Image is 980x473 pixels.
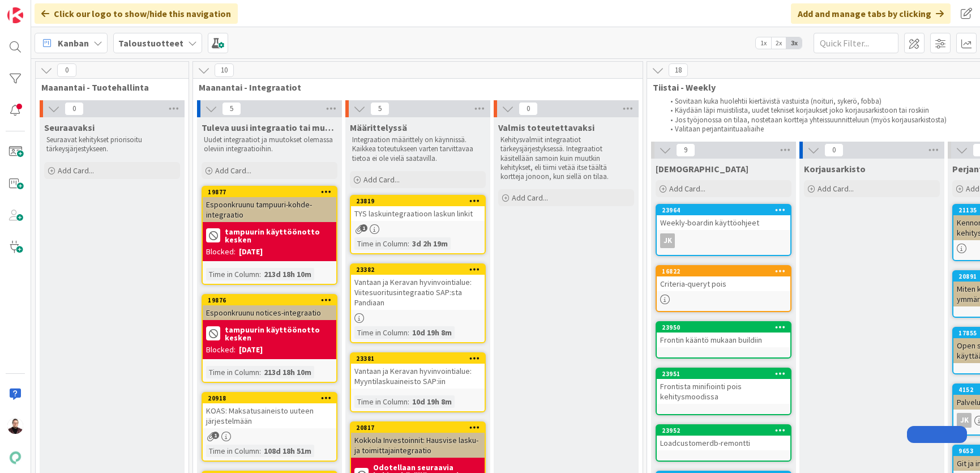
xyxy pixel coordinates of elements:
p: Integraation määrittely on käynnissä. Kaikkea toteutukseen varten tarvittavaa tietoa ei ole vielä... [352,135,483,163]
div: 23950 [657,322,790,333]
span: 5 [370,102,390,116]
div: 19877 [203,187,336,197]
div: 23952Loadcustomerdb-remontti [657,425,790,450]
div: 23964 [657,205,790,215]
div: 23950 [662,323,790,331]
div: Blocked: [206,246,236,258]
div: 19876Espoonkruunu notices-integraatio [203,295,336,320]
span: 0 [65,102,84,116]
span: 5 [222,102,241,116]
input: Quick Filter... [814,33,898,53]
b: tampuurin käyttöönotto kesken [225,228,333,244]
div: 10d 19h 8m [409,395,455,408]
span: Add Card... [58,165,94,176]
div: 23950Frontin kääntö mukaan buildiin [657,322,790,347]
div: 23819 [351,196,485,206]
div: 23382 [356,266,485,274]
div: 23381 [351,353,485,364]
div: Time in Column [206,445,259,457]
div: Frontista minifiointi pois kehitysmoodissa [657,379,790,404]
div: Frontin kääntö mukaan buildiin [657,333,790,347]
div: 10d 19h 8m [409,326,455,339]
div: Time in Column [354,395,408,408]
div: JK [957,413,972,428]
div: Kokkola Investoinnit: Hausvise lasku- ja toimittajaintegraatio [351,433,485,458]
div: 23952 [657,425,790,436]
span: : [259,268,261,280]
span: Add Card... [818,184,854,194]
b: tampuurin käyttöönotto kesken [225,326,333,342]
div: 20817Kokkola Investoinnit: Hausvise lasku- ja toimittajaintegraatio [351,423,485,458]
div: 23381Vantaan ja Keravan hyvinvointialue: Myyntilaskuaineisto SAP:iin [351,353,485,389]
div: 20918 [203,393,336,403]
div: JK [657,233,790,248]
div: Criteria-queryt pois [657,276,790,291]
div: Time in Column [354,326,408,339]
span: Tuleva uusi integraatio tai muutos [202,122,337,133]
p: Kehitysvalmiit integraatiot tärkeysjärjestyksessä. Integraatiot käsitellään samoin kuin muutkin k... [500,135,632,181]
div: Time in Column [206,366,259,378]
span: Seuraavaksi [44,122,95,133]
div: 23819TYS laskuintegraatioon laskun linkit [351,196,485,221]
div: Time in Column [354,237,408,250]
div: Vantaan ja Keravan hyvinvointialue: Viitesuoritusintegraatio SAP:sta Pandiaan [351,275,485,310]
div: 23951 [657,369,790,379]
div: 20817 [356,424,485,432]
div: JK [660,233,675,248]
p: Seuraavat kehitykset priorisoitu tärkeysjärjestykseen. [46,135,178,154]
span: Add Card... [215,165,251,176]
div: 20918 [208,394,336,402]
span: Add Card... [669,184,705,194]
span: Korjausarkisto [804,163,866,174]
span: Maanantai - Integraatiot [199,82,628,93]
div: [DATE] [239,246,263,258]
div: 23382 [351,265,485,275]
div: 19876 [208,296,336,304]
span: Add Card... [363,174,400,185]
img: avatar [7,450,23,466]
div: Loadcustomerdb-remontti [657,436,790,450]
div: 20918KOAS: Maksatusaineisto uuteen järjestelmään [203,393,336,428]
div: Vantaan ja Keravan hyvinvointialue: Myyntilaskuaineisto SAP:iin [351,364,485,389]
span: 1x [756,37,771,49]
div: 16822 [662,267,790,275]
div: [DATE] [239,344,263,356]
span: Valmis toteutettavaksi [498,122,594,133]
div: 23819 [356,197,485,205]
div: Espoonkruunu notices-integraatio [203,305,336,320]
div: 16822 [657,266,790,276]
div: 23951 [662,370,790,378]
div: Weekly-boardin käyttöohjeet [657,215,790,230]
span: Add Card... [512,193,548,203]
span: : [259,445,261,457]
div: 23951Frontista minifiointi pois kehitysmoodissa [657,369,790,404]
span: Määrittelyssä [350,122,407,133]
div: 19876 [203,295,336,305]
div: Time in Column [206,268,259,280]
div: Click our logo to show/hide this navigation [35,3,238,24]
p: Uudet integraatiot ja muutokset olemassa oleviin integraatioihin. [204,135,335,154]
span: 3x [786,37,802,49]
div: 23382Vantaan ja Keravan hyvinvointialue: Viitesuoritusintegraatio SAP:sta Pandiaan [351,265,485,310]
div: 23381 [356,355,485,363]
span: 2x [771,37,786,49]
span: Muistilista [656,163,748,174]
span: 1 [212,432,219,439]
div: 3d 2h 19m [409,237,451,250]
div: 19877Espoonkruunu tampuuri-kohde-integraatio [203,187,336,222]
span: 10 [215,63,234,77]
div: 108d 18h 51m [261,445,314,457]
div: 23964Weekly-boardin käyttöohjeet [657,205,790,230]
span: : [408,326,409,339]
span: : [408,237,409,250]
span: 0 [57,63,76,77]
span: : [408,395,409,408]
span: 1 [360,224,367,232]
div: KOAS: Maksatusaineisto uuteen järjestelmään [203,403,336,428]
div: 19877 [208,188,336,196]
span: 0 [824,143,844,157]
img: Visit kanbanzone.com [7,7,23,23]
img: AA [7,418,23,434]
div: TYS laskuintegraatioon laskun linkit [351,206,485,221]
span: : [259,366,261,378]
